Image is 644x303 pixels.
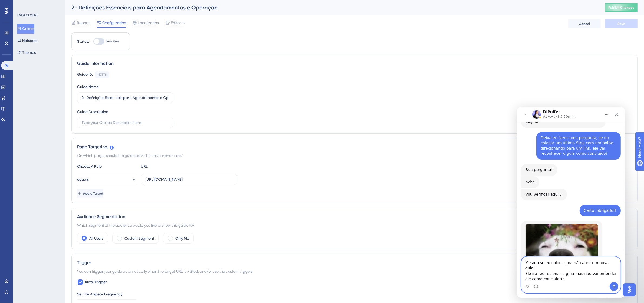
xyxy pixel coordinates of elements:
div: Guide ID: [77,71,93,78]
div: Trigger [77,259,632,266]
label: All Users [89,235,103,242]
div: Guide Name [77,84,99,90]
span: Inactive [106,39,119,44]
span: Add a Target [83,191,103,196]
div: On which pages should the guide be visible to your end users? [77,152,632,159]
span: Cancel [579,22,590,26]
div: URL [141,163,200,170]
div: Audience Segmentation [77,213,632,220]
span: equals [77,176,89,183]
div: Status: [77,38,89,45]
div: 2- Definições Essenciais para Agendamentos e Operação [71,4,592,11]
button: Themes [17,48,36,57]
div: Choose A Rule [77,163,137,170]
iframe: Intercom live chat [517,107,625,298]
div: Guide Description [77,108,108,115]
div: ENGAGEMENT [17,13,38,17]
button: equals [77,174,137,185]
input: Type your Guide’s Description here [82,120,169,126]
button: Publish Changes [605,3,638,12]
div: 153578 [97,73,107,77]
iframe: UserGuiding AI Assistant Launcher [621,282,638,298]
input: Type your Guide’s Name here [82,95,169,101]
button: Save [605,19,638,28]
input: yourwebsite.com/path [146,176,233,182]
button: Hotspots [17,36,37,45]
span: Configuration [102,19,126,26]
span: Auto-Trigger [85,279,107,285]
div: Set the Appear Frequency [77,291,632,297]
div: You can trigger your guide automatically when the target URL is visited, and/or use the custom tr... [77,268,632,275]
span: Localization [138,19,159,26]
div: Which segment of the audience would you like to show this guide to? [77,222,632,229]
div: Guide Information [77,60,632,67]
span: Reports [77,19,90,26]
button: Add a Target [77,189,103,198]
span: Editor [171,19,181,26]
span: Save [617,22,625,26]
span: Publish Changes [608,5,634,10]
button: Cancel [568,19,601,28]
label: Only Me [175,235,189,242]
span: Need Help? [13,1,34,8]
button: Guides [17,24,34,34]
label: Custom Segment [124,235,154,242]
div: Page Targeting [77,144,632,150]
